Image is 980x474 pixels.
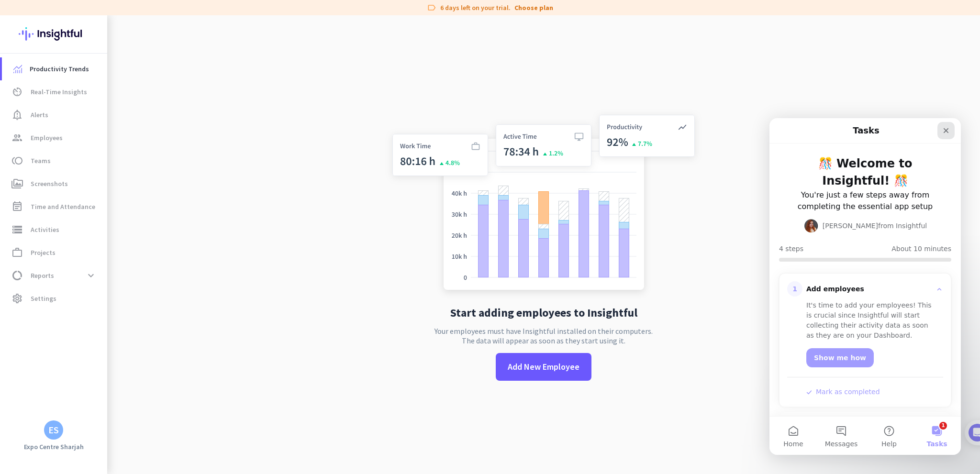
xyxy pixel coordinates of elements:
[2,149,107,172] a: tollTeams
[2,218,107,241] a: storageActivities
[508,361,579,373] span: Add New Employee
[11,201,23,212] i: event_note
[31,247,56,258] span: Projects
[427,3,436,12] i: label
[2,172,107,195] a: perm_mediaScreenshots
[2,126,107,149] a: groupEmployees
[11,293,23,304] i: settings
[11,224,23,235] i: storage
[385,109,702,299] img: no-search-results
[2,57,107,80] a: menu-itemProductivity Trends
[31,178,68,189] span: Screenshots
[31,201,95,212] span: Time and Attendance
[2,103,107,126] a: notification_importantAlerts
[11,86,23,98] i: av_timer
[450,307,637,319] h2: Start adding employees to Insightful
[11,109,23,121] i: notification_important
[11,155,23,166] i: toll
[31,293,56,304] span: Settings
[31,155,51,166] span: Teams
[496,353,591,381] button: Add New Employee
[2,80,107,103] a: av_timerReal-Time Insights
[514,3,553,12] a: Choose plan
[769,118,961,455] iframe: Intercom live chat
[31,86,87,98] span: Real-Time Insights
[2,264,107,287] a: data_usageReportsexpand_more
[2,287,107,310] a: settingsSettings
[19,15,89,53] img: Insightful logo
[11,270,23,281] i: data_usage
[2,195,107,218] a: event_noteTime and Attendance
[11,178,23,189] i: perm_media
[48,425,59,435] div: ES
[11,132,23,143] i: group
[31,224,59,235] span: Activities
[434,326,653,345] p: Your employees must have Insightful installed on their computers. The data will appear as soon as...
[31,270,54,281] span: Reports
[13,65,22,73] img: menu-item
[31,109,48,121] span: Alerts
[11,247,23,258] i: work_outline
[2,241,107,264] a: work_outlineProjects
[82,267,100,284] button: expand_more
[30,63,89,75] span: Productivity Trends
[31,132,63,143] span: Employees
